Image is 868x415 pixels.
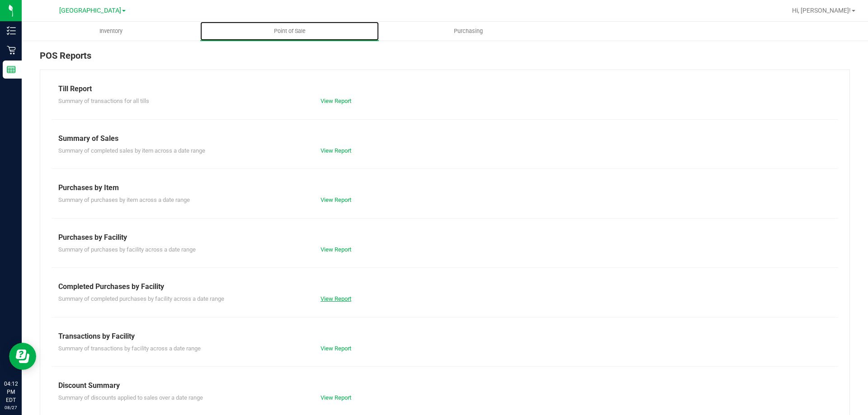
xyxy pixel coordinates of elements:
a: View Report [321,147,351,154]
span: Point of Sale [262,27,318,35]
a: Inventory [22,22,200,41]
a: View Report [321,295,351,302]
span: [GEOGRAPHIC_DATA] [59,7,121,14]
p: 08/27 [4,404,18,411]
span: Summary of completed sales by item across a date range [58,147,205,154]
inline-svg: Retail [7,46,16,55]
span: Summary of discounts applied to sales over a date range [58,394,203,401]
a: View Report [321,345,351,352]
a: Point of Sale [200,22,379,41]
div: Discount Summary [58,380,831,391]
span: Summary of purchases by facility across a date range [58,246,196,253]
iframe: Resource center [9,343,36,370]
inline-svg: Inventory [7,26,16,35]
div: Completed Purchases by Facility [58,281,831,292]
a: Purchasing [379,22,557,41]
span: Purchasing [442,27,495,35]
a: View Report [321,394,351,401]
span: Inventory [87,27,135,35]
div: POS Reports [40,49,850,70]
div: Till Report [58,84,831,94]
inline-svg: Reports [7,65,16,74]
span: Hi, [PERSON_NAME]! [792,7,851,14]
a: View Report [321,246,351,253]
a: View Report [321,98,351,104]
div: Purchases by Facility [58,232,831,243]
div: Transactions by Facility [58,331,831,342]
div: Purchases by Item [58,182,831,193]
div: Summary of Sales [58,133,831,144]
span: Summary of transactions by facility across a date range [58,345,201,352]
span: Summary of completed purchases by facility across a date range [58,295,224,302]
a: View Report [321,196,351,203]
span: Summary of transactions for all tills [58,98,149,104]
p: 04:12 PM EDT [4,380,18,404]
span: Summary of purchases by item across a date range [58,196,190,203]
